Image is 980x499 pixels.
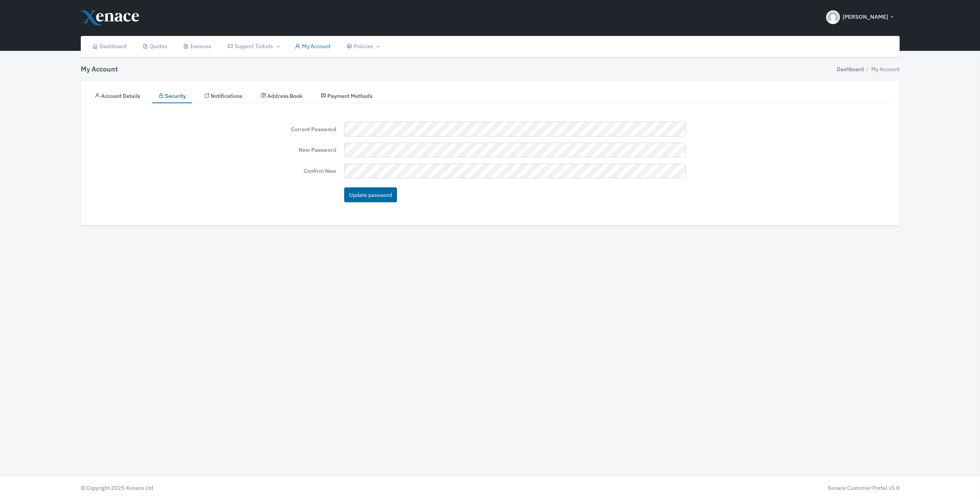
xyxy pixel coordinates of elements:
[287,36,339,57] a: My Account
[211,92,242,99] span: Notifications
[494,484,900,492] div: Xenace Customer Portal v5.0
[219,36,287,57] a: Support Tickets
[826,10,840,24] img: Header Avatar
[224,122,340,137] label: Current Password
[843,13,888,21] span: [PERSON_NAME]
[81,65,118,73] h4: My Account
[77,484,490,492] div: © Copyright 2025 Xenace Ltd
[338,36,387,57] a: Policies
[864,65,900,73] li: My Account
[224,164,340,179] label: Confirm New
[101,92,140,99] span: Account Details
[822,4,900,31] button: [PERSON_NAME]
[165,92,186,99] span: Security
[134,36,175,57] a: Quotes
[267,92,302,99] span: Address Book
[327,92,372,99] span: Payment Methods
[344,187,397,202] button: Update password
[85,36,135,57] a: Dashboard
[224,143,340,158] label: New Password
[175,36,220,57] a: Invoices
[837,65,864,73] a: Dashboard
